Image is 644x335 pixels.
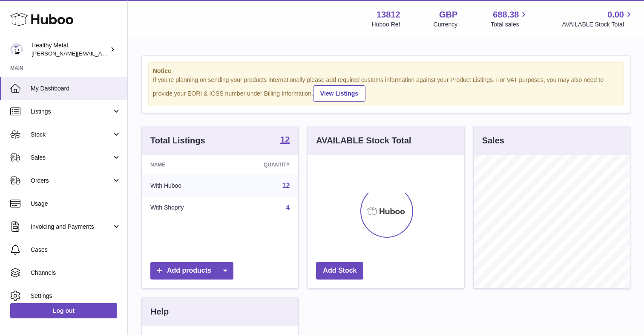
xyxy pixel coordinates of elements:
[439,9,457,20] strong: GBP
[142,175,226,197] td: With Huboo
[150,306,169,318] h3: Help
[280,135,290,146] a: 12
[31,223,112,231] span: Invoicing and Payments
[142,197,226,219] td: With Shopify
[31,154,112,162] span: Sales
[607,9,624,20] span: 0.00
[150,135,205,146] h3: Total Listings
[31,108,112,116] span: Listings
[10,303,117,318] a: Log out
[316,262,363,280] a: Add Stock
[31,177,112,185] span: Orders
[313,85,365,102] a: View Listings
[10,43,23,56] img: jose@healthy-metal.com
[32,41,108,58] div: Healthy Metal
[153,76,619,102] div: If you're planning on sending your products internationally please add required customs informati...
[491,20,529,29] span: Total sales
[280,135,290,144] strong: 12
[31,84,121,93] span: My Dashboard
[32,50,171,57] span: [PERSON_NAME][EMAIL_ADDRESS][DOMAIN_NAME]
[150,262,233,280] a: Add products
[226,155,298,175] th: Quantity
[482,135,504,146] h3: Sales
[491,9,529,29] a: 688.38 Total sales
[562,9,634,29] a: 0.00 AVAILABLE Stock Total
[493,9,519,20] span: 688.38
[142,155,226,175] th: Name
[286,204,290,211] a: 4
[31,131,112,139] span: Stock
[31,292,121,300] span: Settings
[153,67,619,75] strong: Notice
[316,135,411,146] h3: AVAILABLE Stock Total
[434,20,458,29] div: Currency
[31,246,121,254] span: Cases
[282,182,290,189] a: 12
[31,200,121,208] span: Usage
[372,20,400,29] div: Huboo Ref
[31,269,121,277] span: Channels
[562,20,634,29] span: AVAILABLE Stock Total
[377,9,400,20] strong: 13812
